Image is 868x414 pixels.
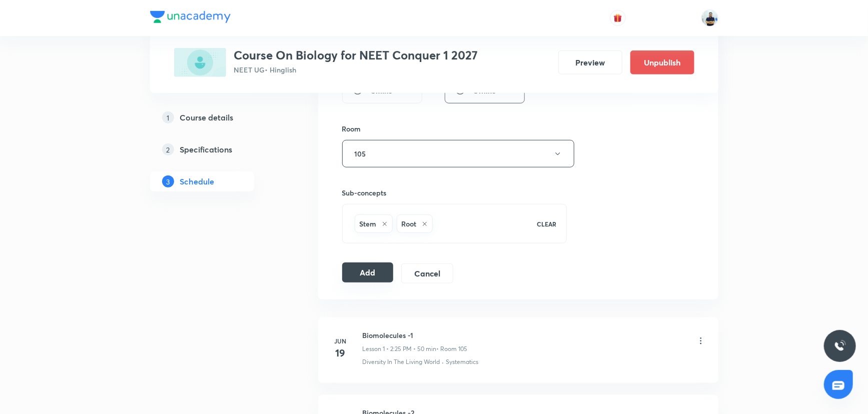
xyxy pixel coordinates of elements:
[834,340,846,352] img: ttu
[558,50,622,74] button: Preview
[610,10,626,26] button: avatar
[162,143,174,155] p: 2
[342,187,567,198] h6: Sub-concepts
[402,218,417,229] h6: Root
[174,48,226,77] img: E62E43D1-4157-44A4-8643-750506094C18_plus.png
[150,11,231,23] img: Company Logo
[630,50,694,74] button: Unpublish
[363,330,468,340] h6: Biomolecules -1
[180,111,234,123] h5: Course details
[342,123,361,134] h6: Room
[150,139,286,159] a: 2Specifications
[613,13,622,22] img: avatar
[150,107,286,127] a: 1Course details
[437,344,468,353] p: • Room 105
[363,357,440,366] p: Diversity In The Living World
[150,11,231,25] a: Company Logo
[162,111,174,123] p: 1
[363,344,437,353] p: Lesson 1 • 2:25 PM • 50 min
[342,140,574,167] button: 105
[234,64,478,75] p: NEET UG • Hinglish
[701,9,718,26] img: URVIK PATEL
[180,175,215,187] h5: Schedule
[442,357,444,366] div: ·
[446,357,479,366] p: Systematics
[331,345,351,360] h4: 19
[401,263,453,283] button: Cancel
[360,218,377,229] h6: Stem
[234,48,478,62] h3: Course On Biology for NEET Conquer 1 2027
[331,336,351,345] h6: Jun
[180,143,233,155] h5: Specifications
[162,175,174,187] p: 3
[537,219,556,228] p: CLEAR
[342,262,394,282] button: Add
